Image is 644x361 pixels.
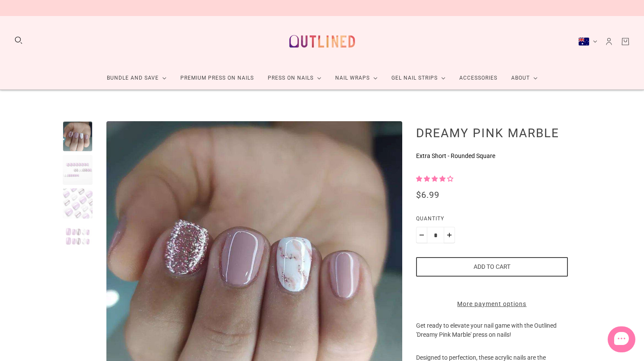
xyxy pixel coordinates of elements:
a: Premium Press On Nails [173,67,261,90]
a: Nail Wraps [328,67,384,90]
a: Accessories [452,67,504,90]
button: Plus [444,227,455,243]
span: 4.00 stars [416,175,453,182]
a: More payment options [416,300,567,309]
button: Add to cart [416,257,567,277]
span: $6.99 [416,190,439,200]
button: Minus [416,227,427,243]
a: Press On Nails [261,67,328,90]
a: Account [604,37,614,46]
p: Get ready to elevate your nail game with the Outlined 'Dreamy Pink Marble' press on nails! [416,321,567,353]
p: Extra Short - Rounded Square [416,151,567,161]
label: Quantity [416,214,567,227]
button: Search [14,35,23,45]
button: Australia [578,37,597,46]
a: Gel Nail Strips [384,67,452,90]
a: Bundle and Save [100,67,173,90]
h1: Dreamy Pink Marble [416,126,567,140]
a: Outlined [284,23,360,60]
a: About [504,67,545,90]
a: Cart [621,37,630,46]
